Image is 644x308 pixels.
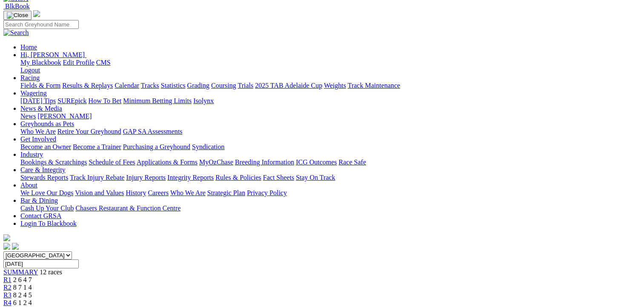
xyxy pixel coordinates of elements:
[20,151,43,158] a: Industry
[211,82,236,89] a: Coursing
[20,97,56,104] a: [DATE] Tips
[3,29,29,37] img: Search
[70,174,124,181] a: Track Injury Rebate
[89,97,122,104] a: How To Bet
[20,158,87,166] a: Bookings & Scratchings
[63,59,94,66] a: Edit Profile
[20,112,36,120] a: News
[20,204,641,212] div: Bar & Dining
[20,51,85,58] span: Hi, [PERSON_NAME]
[20,128,641,135] div: Greyhounds as Pets
[13,291,32,299] span: 8 2 4 5
[3,243,10,250] img: facebook.svg
[20,105,62,112] a: News & Media
[20,43,37,51] a: Home
[20,128,56,135] a: Who We Are
[123,97,192,104] a: Minimum Betting Limits
[12,243,19,250] img: twitter.svg
[96,59,111,66] a: CMS
[3,291,11,299] a: R3
[3,20,79,29] input: Search
[20,204,74,212] a: Cash Up Your Club
[20,181,37,189] a: About
[3,268,38,276] a: SUMMARY
[20,166,66,173] a: Care & Integrity
[20,51,86,58] a: Hi, [PERSON_NAME]
[296,174,335,181] a: Stay On Track
[20,66,40,74] a: Logout
[238,82,253,89] a: Trials
[235,158,294,166] a: Breeding Information
[20,189,641,197] div: About
[247,189,287,196] a: Privacy Policy
[207,189,245,196] a: Strategic Plan
[3,284,11,291] a: R2
[348,82,400,89] a: Track Maintenance
[37,112,92,120] a: [PERSON_NAME]
[33,10,40,17] img: logo-grsa-white.png
[3,234,10,241] img: logo-grsa-white.png
[170,189,206,196] a: Who We Are
[255,82,322,89] a: 2025 TAB Adelaide Cup
[20,135,56,143] a: Get Involved
[20,143,641,151] div: Get Involved
[57,128,121,135] a: Retire Your Greyhound
[187,82,209,89] a: Grading
[3,276,11,283] a: R1
[193,97,214,104] a: Isolynx
[20,89,47,97] a: Wagering
[20,174,68,181] a: Stewards Reports
[161,82,186,89] a: Statistics
[167,174,214,181] a: Integrity Reports
[338,158,366,166] a: Race Safe
[20,112,641,120] div: News & Media
[263,174,294,181] a: Fact Sheets
[62,82,113,89] a: Results & Replays
[123,128,183,135] a: GAP SA Assessments
[75,189,124,196] a: Vision and Values
[114,82,139,89] a: Calendar
[192,143,224,150] a: Syndication
[20,59,641,74] div: Hi, [PERSON_NAME]
[20,82,60,89] a: Fields & Form
[20,220,77,227] a: Login To Blackbook
[3,11,31,20] button: Toggle navigation
[20,174,641,181] div: Care & Integrity
[20,97,641,105] div: Wagering
[148,189,169,196] a: Careers
[73,143,121,150] a: Become a Trainer
[123,143,190,150] a: Purchasing a Greyhound
[215,174,261,181] a: Rules & Policies
[141,82,159,89] a: Tracks
[13,299,32,306] span: 6 1 2 4
[3,3,30,10] a: BlkBook
[75,204,180,212] a: Chasers Restaurant & Function Centre
[20,59,61,66] a: My Blackbook
[13,276,32,283] span: 2 6 4 7
[20,120,74,127] a: Greyhounds as Pets
[13,284,32,291] span: 8 7 1 4
[20,212,61,219] a: Contact GRSA
[40,268,62,276] span: 12 races
[199,158,233,166] a: MyOzChase
[20,82,641,89] div: Racing
[5,3,30,10] span: BlkBook
[20,143,71,150] a: Become an Owner
[20,197,58,204] a: Bar & Dining
[126,174,166,181] a: Injury Reports
[89,158,135,166] a: Schedule of Fees
[3,259,79,268] input: Select date
[3,299,11,306] a: R4
[7,12,28,19] img: Close
[20,189,73,196] a: We Love Our Dogs
[137,158,197,166] a: Applications & Forms
[20,158,641,166] div: Industry
[324,82,346,89] a: Weights
[296,158,337,166] a: ICG Outcomes
[57,97,86,104] a: SUREpick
